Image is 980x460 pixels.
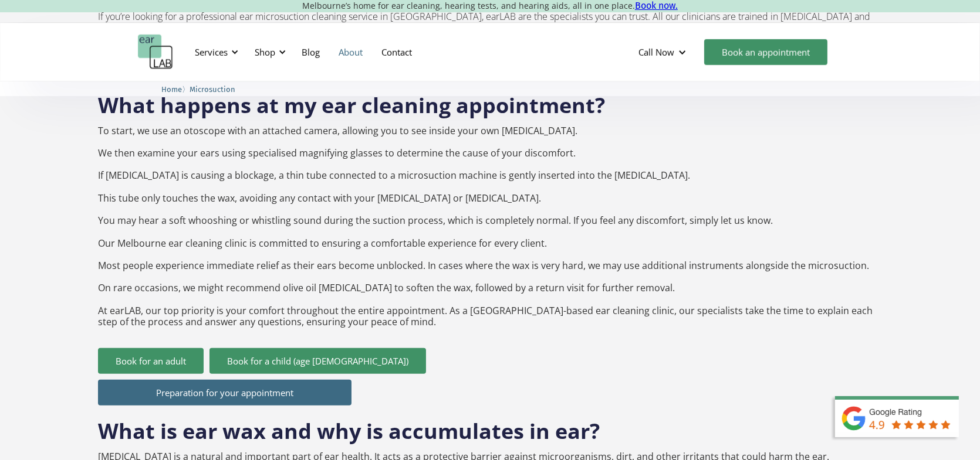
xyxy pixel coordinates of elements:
a: Book for an adult [98,348,204,374]
h2: What is ear wax and why is accumulates in ear? [98,406,600,445]
a: home [138,35,173,70]
h2: What happens at my ear cleaning appointment? [98,80,882,120]
div: Services [195,46,228,58]
a: About [329,35,372,69]
a: Home [161,83,182,94]
a: Blog [292,35,329,69]
li: 〉 [161,83,190,96]
p: To start, we use an otoscope with an attached camera, allowing you to see inside your own [MEDICA... [98,125,882,328]
span: Home [161,85,182,94]
div: Services [188,35,242,70]
div: Call Now [638,46,674,58]
a: Book an appointment [704,39,827,65]
a: Microsuction [190,83,235,94]
a: Preparation for your appointment [98,380,352,406]
div: Shop [248,35,289,70]
div: Call Now [629,35,698,70]
a: Contact [372,35,421,69]
a: Book for a child (age [DEMOGRAPHIC_DATA]) [209,348,426,374]
div: Shop [255,46,275,58]
span: Microsuction [190,85,235,94]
